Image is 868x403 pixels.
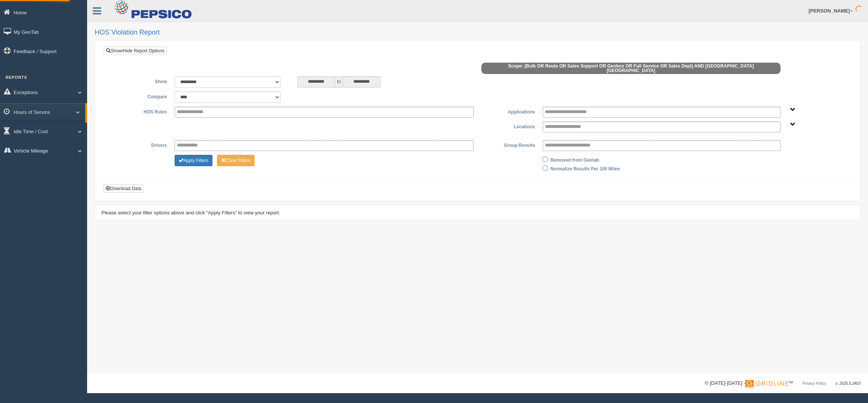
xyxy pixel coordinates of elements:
[745,380,788,387] img: Gridline
[550,164,620,173] label: Normalize Results Per 100 Miles
[478,107,539,116] label: Applications
[481,63,781,74] span: Scope: (Bulk OR Route OR Sales Support OR Geobox OR Full Service OR Sales Dept) AND [GEOGRAPHIC_D...
[802,381,826,386] a: Privacy Policy
[836,381,860,386] span: v. 2025.5.2403
[109,91,171,101] label: Compare
[109,140,171,149] label: Drivers
[109,107,171,116] label: HOS Rules
[109,76,171,85] label: Show
[103,184,144,193] button: Download Data
[175,155,212,166] button: Change Filter Options
[217,155,254,166] button: Change Filter Options
[478,121,539,131] label: Locations
[95,29,860,36] h2: HOS Violation Report
[335,76,343,88] span: to
[705,379,860,387] div: © [DATE]-[DATE] - ™
[101,210,280,216] span: Please select your filter options above and click "Apply Filters" to view your report.
[550,155,599,164] label: Removed from Geotab
[104,47,167,55] a: Show/Hide Report Options
[478,140,539,149] label: Group Results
